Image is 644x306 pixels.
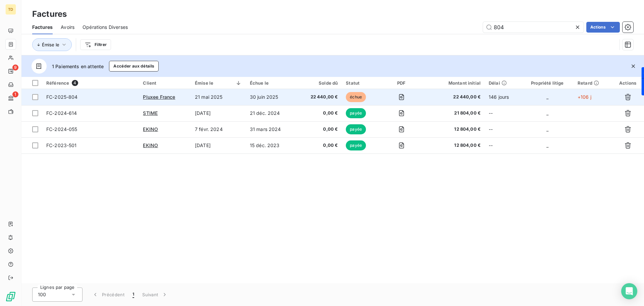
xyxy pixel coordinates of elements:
[191,105,246,121] td: [DATE]
[5,291,16,302] img: Logo LeanPay
[46,110,77,116] span: FC-2024-614
[195,80,242,86] div: Émise le
[489,80,517,86] div: Délai
[246,105,296,121] td: 21 déc. 2024
[546,94,548,100] span: _
[485,137,521,154] td: --
[38,291,46,298] span: 100
[46,142,77,148] span: FC-2023-501
[615,80,640,86] div: Actions
[426,126,481,133] span: 12 804,00 €
[46,94,78,100] span: FC-2025-804
[250,80,292,86] div: Échue le
[12,91,18,97] span: 1
[346,92,366,102] span: échue
[485,89,521,105] td: 146 jours
[546,142,548,148] span: _
[143,80,186,86] div: Client
[109,61,159,72] button: Accéder aux détails
[621,283,637,299] div: Open Intercom Messenger
[426,94,481,100] span: 22 440,00 €
[32,38,72,51] button: Émise le
[546,126,548,132] span: _
[83,24,128,31] span: Opérations Diverses
[88,288,128,302] button: Précédent
[246,121,296,137] td: 31 mars 2024
[246,137,296,154] td: 15 déc. 2023
[300,126,338,133] span: 0,00 €
[143,142,158,148] span: EKINO
[132,291,134,298] span: 1
[578,94,591,100] span: +106 j
[384,80,419,86] div: PDF
[46,126,77,132] span: FC-2024-055
[61,24,74,31] span: Avoirs
[32,8,67,20] h3: Factures
[483,22,584,33] input: Rechercher
[191,137,246,154] td: [DATE]
[128,288,138,302] button: 1
[485,121,521,137] td: --
[300,142,338,149] span: 0,00 €
[546,110,548,116] span: _
[80,39,111,50] button: Filtrer
[12,64,18,71] span: 9
[346,108,366,118] span: payée
[46,80,69,86] span: Référence
[578,80,607,86] div: Retard
[143,126,158,132] span: EKINO
[426,80,481,86] div: Montant initial
[346,80,376,86] div: Statut
[52,63,104,70] span: 1 Paiements en attente
[5,4,16,15] div: TD
[191,121,246,137] td: 7 févr. 2024
[346,140,366,150] span: payée
[138,288,172,302] button: Suivant
[42,42,59,47] span: Émise le
[300,94,338,100] span: 22 440,00 €
[346,124,366,134] span: payée
[426,142,481,149] span: 12 804,00 €
[191,89,246,105] td: 21 mai 2025
[72,80,78,86] span: 4
[525,80,570,86] div: Propriété litige
[426,110,481,117] span: 21 804,00 €
[246,89,296,105] td: 30 juin 2025
[143,94,175,100] span: Pluxee France
[485,105,521,121] td: --
[586,22,620,33] button: Actions
[300,110,338,117] span: 0,00 €
[143,110,158,116] span: STIME
[300,80,338,86] div: Solde dû
[32,24,53,31] span: Factures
